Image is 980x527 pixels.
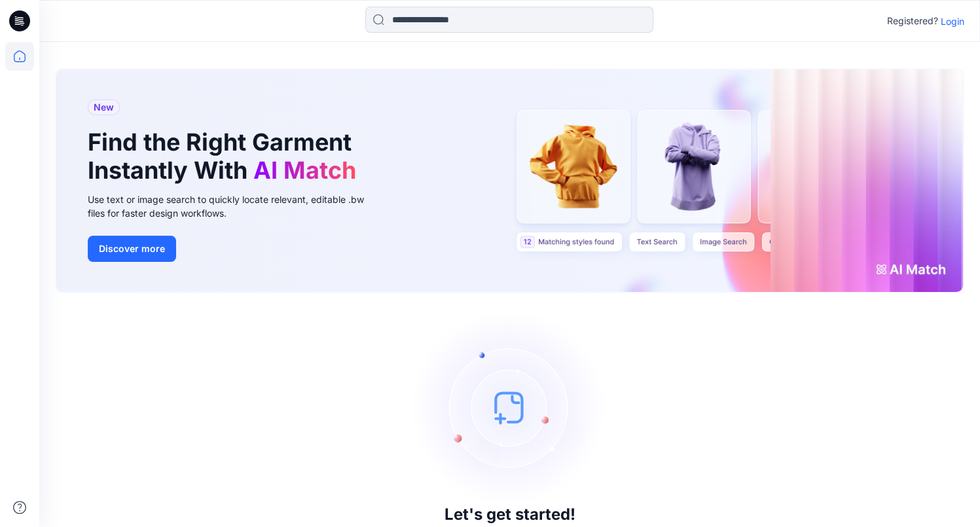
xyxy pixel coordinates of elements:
[88,128,363,185] h1: Find the Right Garment Instantly With
[253,156,356,185] span: AI Match
[941,14,964,28] p: Login
[887,13,938,29] p: Registered?
[88,236,176,262] button: Discover more
[412,309,608,505] img: empty-state-image.svg
[445,505,575,524] h3: Let's get started!
[94,100,114,115] span: New
[88,192,382,220] div: Use text or image search to quickly locate relevant, editable .bw files for faster design workflows.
